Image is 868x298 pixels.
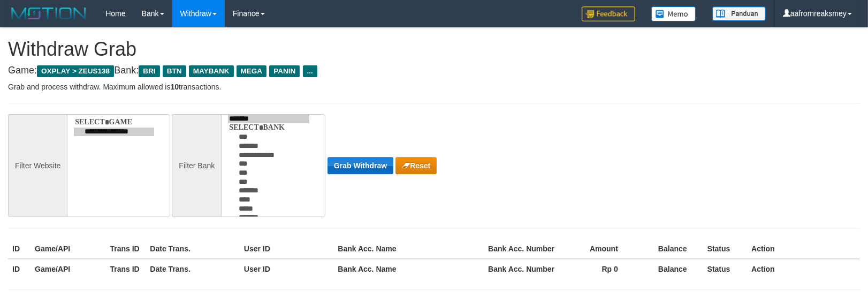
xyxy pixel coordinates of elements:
[31,259,105,279] th: Game/API
[8,81,860,92] p: Grab and process withdraw. Maximum allowed is transactions.
[172,114,221,217] div: Filter Bank
[559,259,634,279] th: Rp 0
[582,6,635,21] img: Feedback.jpg
[8,65,860,76] h4: Game: Bank:
[703,259,748,279] th: Status
[8,259,31,279] th: ID
[484,239,559,259] th: Bank Acc. Number
[395,157,437,174] button: Reset
[712,6,766,21] img: panduan.png
[106,239,146,259] th: Trans ID
[484,259,559,279] th: Bank Acc. Number
[237,65,267,77] span: MEGA
[106,259,146,279] th: Trans ID
[189,65,234,77] span: MAYBANK
[333,259,484,279] th: Bank Acc. Name
[240,259,334,279] th: User ID
[703,239,748,259] th: Status
[559,239,634,259] th: Amount
[240,239,334,259] th: User ID
[139,65,159,77] span: BRI
[31,239,105,259] th: Game/API
[146,259,240,279] th: Date Trans.
[634,239,703,259] th: Balance
[8,114,67,217] div: Filter Website
[328,157,393,174] button: Grab Withdraw
[163,65,186,77] span: BTN
[303,65,317,77] span: ...
[747,239,860,259] th: Action
[747,259,860,279] th: Action
[634,259,703,279] th: Balance
[651,6,696,21] img: Button%20Memo.svg
[170,83,179,91] strong: 10
[333,239,484,259] th: Bank Acc. Name
[37,65,114,77] span: OXPLAY > ZEUS138
[8,5,89,21] img: MOTION_logo.png
[269,65,300,77] span: PANIN
[8,239,31,259] th: ID
[146,239,240,259] th: Date Trans.
[8,39,860,60] h1: Withdraw Grab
